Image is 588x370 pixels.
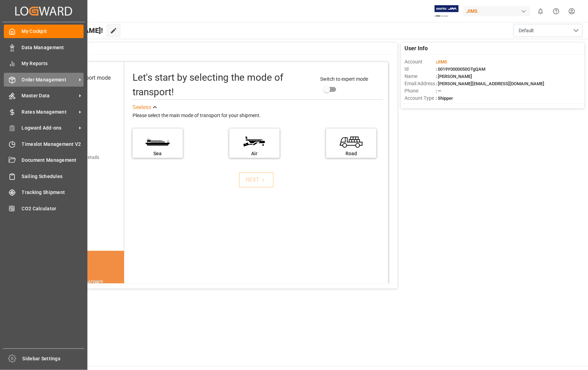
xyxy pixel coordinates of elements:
[22,189,84,196] span: Tracking Shipment
[436,88,441,94] span: : —
[404,58,436,65] span: Account
[533,3,548,19] button: show 0 new notifications
[436,81,544,86] span: : [PERSON_NAME][EMAIL_ADDRESS][DOMAIN_NAME]
[404,44,428,53] span: User Info
[4,202,84,215] a: CO2 Calculator
[22,108,77,116] span: Rates Management
[22,28,84,35] span: My Cockpit
[246,176,267,184] div: NEXT
[22,157,84,164] span: Document Management
[548,3,564,19] button: Help Center
[404,73,436,80] span: Name
[22,124,77,132] span: Logward Add-ons
[320,76,368,82] span: Switch to expert mode
[136,150,179,157] div: Sea
[22,141,84,148] span: Timeslot Management V2
[4,25,84,38] a: My Cockpit
[330,150,373,157] div: Road
[22,76,77,83] span: Order Management
[4,137,84,151] a: Timeslot Management V2
[4,57,84,70] a: My Reports
[404,65,436,73] span: Id
[436,59,447,64] span: :
[239,172,274,187] button: NEXT
[22,92,77,99] span: Master Data
[4,169,84,183] a: Sailing Schedules
[463,6,530,16] div: JIMS
[4,186,84,199] a: Tracking Shipment
[22,44,84,51] span: Data Management
[22,205,84,212] span: CO2 Calculator
[133,112,384,120] div: Please select the main mode of transport for your shipment.
[404,87,436,95] span: Phone
[436,96,453,101] span: : Shipper
[22,173,84,180] span: Sailing Schedules
[463,5,533,18] button: JIMS
[22,60,84,67] span: My Reports
[233,150,276,157] div: Air
[404,95,436,102] span: Account Type
[133,70,313,99] div: Let's start by selecting the mode of transport!
[23,355,85,362] span: Sidebar Settings
[4,41,84,54] a: Data Management
[133,103,151,112] div: See less
[56,154,99,161] div: Add shipping details
[435,5,459,17] img: Exertis%20JAM%20-%20Email%20Logo.jpg_1722504956.jpg
[513,24,583,37] button: open menu
[436,74,472,79] span: : [PERSON_NAME]
[4,153,84,167] a: Document Management
[436,67,485,72] span: : 0019Y0000050OTgQAM
[404,80,436,87] span: Email Address
[437,59,447,64] span: JIMS
[519,27,534,34] span: Default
